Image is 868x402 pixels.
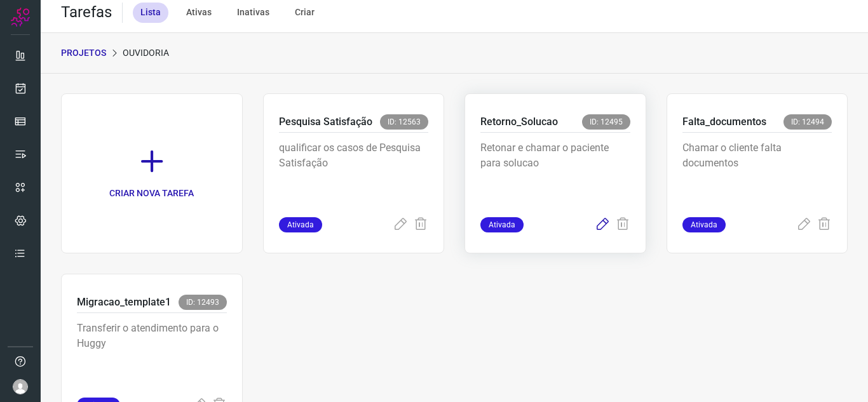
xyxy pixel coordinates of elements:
span: ID: 12495 [582,114,630,130]
img: avatar-user-boy.jpg [13,379,28,394]
span: Ativada [480,217,524,232]
h2: Tarefas [61,3,112,22]
span: Ativada [279,217,322,232]
p: Ouvidoria [123,46,169,60]
p: CRIAR NOVA TAREFA [109,187,194,200]
a: CRIAR NOVA TAREFA [61,93,243,253]
span: ID: 12494 [783,114,832,130]
span: ID: 12563 [380,114,428,130]
p: PROJETOS [61,46,106,60]
p: Retorno_Solucao [480,114,558,130]
div: Inativas [229,3,277,23]
p: Falta_documentos [682,114,766,130]
p: qualificar os casos de Pesquisa Satisfação [279,140,429,204]
p: Transferir o atendimento para o Huggy [77,321,227,384]
div: Ativas [179,3,219,23]
div: Lista [133,3,168,23]
p: Migracao_template1 [77,295,171,310]
span: Ativada [682,217,726,232]
p: Retonar e chamar o paciente para solucao [480,140,630,204]
p: Chamar o cliente falta documentos [682,140,832,204]
span: ID: 12493 [179,295,227,310]
div: Criar [287,3,322,23]
p: Pesquisa Satisfação [279,114,372,130]
img: Logo [11,8,30,27]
